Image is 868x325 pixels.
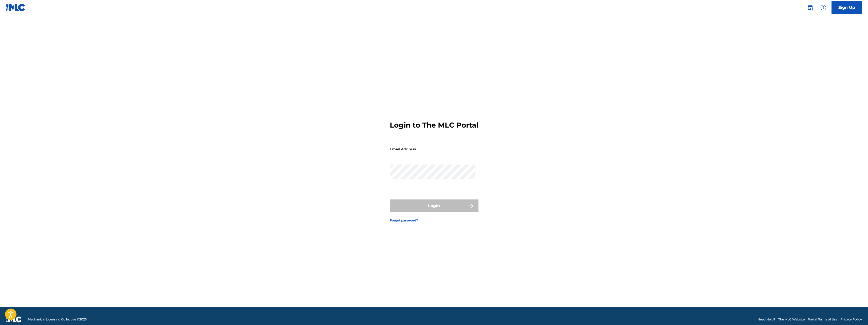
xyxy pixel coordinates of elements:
img: search [807,5,813,11]
a: Public Search [805,3,815,13]
div: Help [818,3,828,13]
a: Need Help? [758,317,775,322]
img: logo [6,316,22,322]
a: Forgot password? [390,218,418,223]
img: MLC Logo [6,4,26,11]
a: The MLC Website [778,317,805,322]
span: Mechanical Licensing Collective © 2025 [28,317,87,322]
a: Sign Up [832,1,862,14]
h3: Login to The MLC Portal [390,121,478,130]
img: help [820,5,826,11]
a: Privacy Policy [840,317,862,322]
a: Portal Terms of Use [808,317,837,322]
